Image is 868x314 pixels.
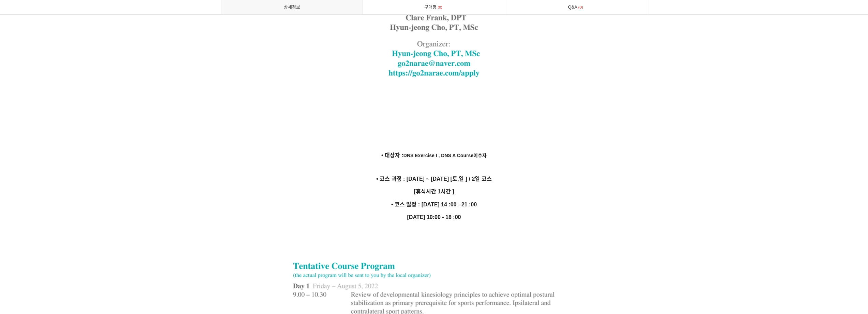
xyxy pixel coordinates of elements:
[381,152,403,158] strong: • 대상자 :
[391,202,477,207] strong: • 코스 일정 : [DATE] 14 :00 - 21 :00
[577,4,584,11] span: 0
[437,4,443,11] span: 0
[403,153,487,158] span: DNS Exercise I , DNS A Course이수자
[376,176,492,182] strong: • 코스 과정 : [DATE] ~ [DATE] [토,일 ] / 2일 코스
[407,214,461,220] strong: [DATE] 10:00 - 18 :00
[414,189,454,194] strong: [휴식시간 1시간 ]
